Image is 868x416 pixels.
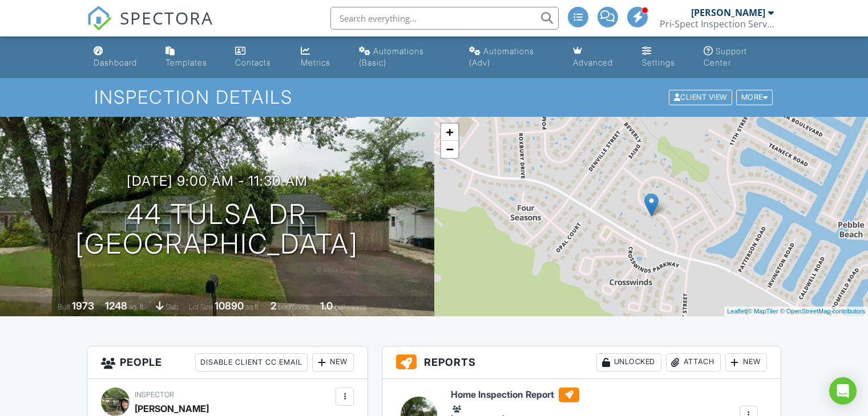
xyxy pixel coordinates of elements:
div: Templates [165,58,207,67]
div: Attach [666,353,721,372]
span: Lot Size [189,303,213,311]
input: Search everything... [330,7,559,30]
h1: Inspection Details [94,87,774,107]
a: Contacts [231,41,287,74]
div: 1.0 [320,300,333,312]
div: Automations (Basic) [359,46,424,67]
div: 10890 [215,300,244,312]
div: New [725,353,767,372]
h6: Home Inspection Report [451,388,639,402]
a: Settings [637,41,690,74]
a: Support Center [699,41,779,74]
span: bathrooms [334,303,367,311]
span: slab [165,303,178,311]
div: Pri-Spect Inspection Services [660,18,774,30]
div: 1248 [105,300,127,312]
div: Advanced [573,58,613,67]
div: Support Center [704,46,747,67]
a: Zoom out [441,141,458,158]
a: Templates [161,41,222,74]
span: sq.ft. [245,303,260,311]
span: SPECTORA [120,6,213,30]
div: [PERSON_NAME] [691,7,765,18]
a: © OpenStreetMap contributors [780,308,865,315]
a: Metrics [296,41,345,74]
div: Contacts [235,58,271,67]
h3: Reports [382,346,781,379]
div: Dashboard [94,58,137,67]
a: Dashboard [89,41,152,74]
div: Metrics [301,58,330,67]
div: Open Intercom Messenger [829,377,857,405]
div: 2 [271,300,276,312]
a: Leaflet [727,308,746,315]
div: | [724,307,868,316]
h3: People [87,346,368,379]
a: Automations (Advanced) [465,41,559,74]
span: Built [58,303,70,311]
div: Disable Client CC Email [195,353,308,372]
a: Client View [668,92,735,101]
a: Zoom in [441,124,458,141]
a: SPECTORA [87,15,213,39]
div: New [312,353,354,372]
div: 1973 [72,300,94,312]
a: Advanced [568,41,629,74]
div: Unlocked [596,353,661,372]
div: More [736,90,773,105]
h3: [DATE] 9:00 am - 11:30 am [127,173,308,189]
span: bedrooms [278,303,309,311]
h1: 44 Tulsa Dr [GEOGRAPHIC_DATA] [75,199,358,260]
div: Client View [669,90,732,105]
div: Settings [642,58,675,67]
div: Automations (Adv) [469,46,534,67]
a: Automations (Basic) [354,41,455,74]
span: Inspector [135,390,174,399]
img: The Best Home Inspection Software - Spectora [87,6,112,31]
a: © MapTiler [748,308,778,315]
span: sq. ft. [129,303,145,311]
